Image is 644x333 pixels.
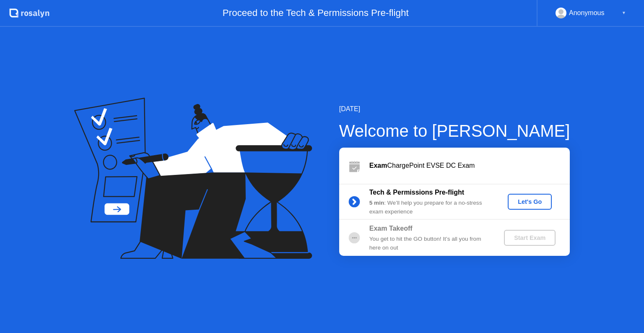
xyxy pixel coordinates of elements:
div: Welcome to [PERSON_NAME] [339,118,570,143]
div: : We’ll help you prepare for a no-stress exam experience [369,199,490,216]
button: Start Exam [504,230,556,246]
div: ChargePoint EVSE DC Exam [369,161,570,171]
b: Exam Takeoff [369,225,413,232]
button: Let's Go [508,194,552,210]
b: Exam [369,162,387,169]
b: 5 min [369,200,384,206]
div: Anonymous [569,8,605,18]
div: [DATE] [339,104,570,114]
div: Let's Go [511,198,548,205]
b: Tech & Permissions Pre-flight [369,189,464,196]
div: You get to hit the GO button! It’s all you from here on out [369,235,490,252]
div: Start Exam [507,234,552,241]
div: ▼ [622,8,626,18]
